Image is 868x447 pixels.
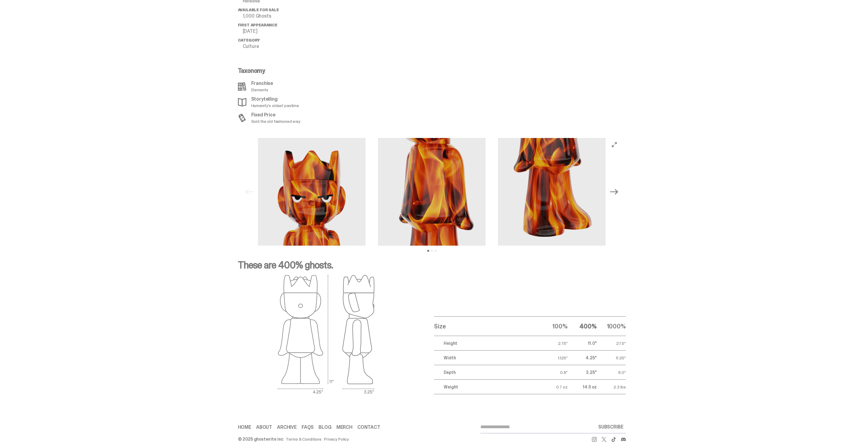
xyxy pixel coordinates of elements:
[597,336,626,351] td: 27.5"
[597,317,626,336] th: 1000%
[498,138,606,246] img: Always-On-Fire---Website-Archive.2501E.png
[251,97,299,102] p: Storytelling
[278,275,375,394] img: ghost outlines spec
[243,29,335,34] p: [DATE]
[435,250,436,252] button: View slide 3
[324,437,349,441] a: Privacy Policy
[378,138,486,246] img: Always-On-Fire---Website-Archive.2501F.png
[568,365,597,380] td: 3.25"
[251,103,299,108] p: Humanity's oldest pastime
[597,351,626,365] td: 11.25"
[238,68,331,74] p: Taxonomy
[539,365,568,380] td: 0.8"
[608,185,621,199] button: Next
[251,88,273,92] p: Elements
[357,425,380,430] a: Contact
[568,336,597,351] td: 11.0"
[434,336,538,351] td: Height
[243,14,335,18] p: 1,000 Ghosts
[431,250,433,252] button: View slide 2
[302,425,314,430] a: FAQs
[539,380,568,394] td: 0.7 oz
[238,437,283,441] div: © 2025 ghostwrite inc
[238,22,277,28] span: First Appearance
[611,141,618,148] button: View full-screen
[319,425,331,430] a: Blog
[258,138,366,246] img: Always-On-Fire---Website-Archive.2501XX.png
[286,437,322,441] a: Terms & Conditions
[251,119,300,123] p: Sold the old fashioned way
[434,351,538,365] td: Width
[434,380,538,394] td: Weight
[256,425,272,430] a: About
[238,425,251,430] a: Home
[434,317,538,336] th: Size
[251,113,300,117] p: Fixed Price
[596,421,626,433] button: SUBSCRIBE
[238,260,626,275] p: These are 400% ghosts.
[539,351,568,365] td: 1.125"
[597,365,626,380] td: 8.0"
[251,81,273,86] p: Franchise
[597,380,626,394] td: 2.3 lbs
[336,425,352,430] a: Merch
[238,38,260,43] span: Category
[568,380,597,394] td: 14.5 oz
[238,7,279,12] span: Available for Sale
[243,44,335,49] p: Culture
[539,317,568,336] th: 100%
[568,317,597,336] th: 400%
[277,425,297,430] a: Archive
[434,365,538,380] td: Depth
[568,351,597,365] td: 4.25"
[539,336,568,351] td: 2.75"
[427,250,429,252] button: View slide 1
